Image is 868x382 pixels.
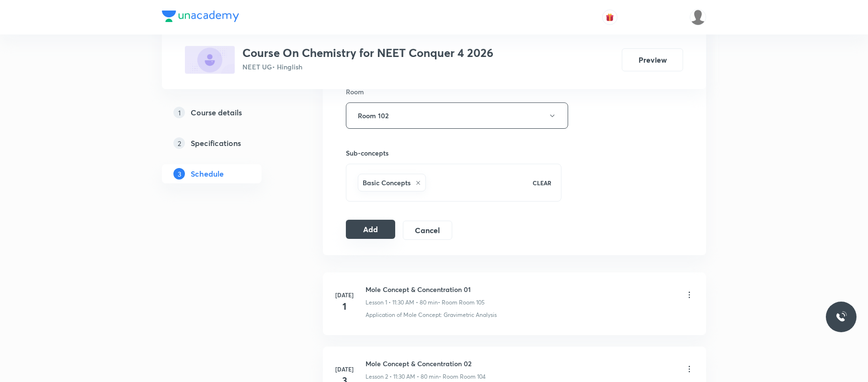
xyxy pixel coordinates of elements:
[690,9,706,25] img: aadi Shukla
[162,103,292,122] a: 1Course details
[622,48,683,71] button: Preview
[365,359,486,369] h6: Mole Concept & Concentration 02
[242,62,493,72] p: NEET UG • Hinglish
[335,291,354,299] h6: [DATE]
[191,107,242,118] h5: Course details
[242,46,493,60] h3: Course On Chemistry for NEET Conquer 4 2026
[533,179,551,187] p: CLEAR
[173,137,185,149] p: 2
[403,221,452,240] button: Cancel
[173,107,185,118] p: 1
[191,137,241,149] h5: Specifications
[185,46,235,74] img: D1B5A92E-47E9-43E2-80F8-03C8D9B549F9_plus.png
[439,372,486,381] p: • Room Room 104
[335,299,354,314] h4: 1
[346,87,364,97] h6: Room
[335,365,354,373] h6: [DATE]
[365,311,497,319] p: Application of Mole Concept: Gravimetric Analysis
[346,148,561,158] h6: Sub-concepts
[173,168,185,180] p: 3
[835,311,847,323] img: ttu
[346,102,568,129] button: Room 102
[365,284,485,294] h6: Mole Concept & Concentration 01
[162,134,292,153] a: 2Specifications
[365,298,438,307] p: Lesson 1 • 11:30 AM • 80 min
[365,372,439,381] p: Lesson 2 • 11:30 AM • 80 min
[191,168,224,180] h5: Schedule
[602,10,617,25] button: avatar
[162,11,239,22] img: Company Logo
[346,220,395,239] button: Add
[605,13,614,22] img: avatar
[438,298,485,307] p: • Room Room 105
[363,178,411,188] h6: Basic Concepts
[162,11,239,24] a: Company Logo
